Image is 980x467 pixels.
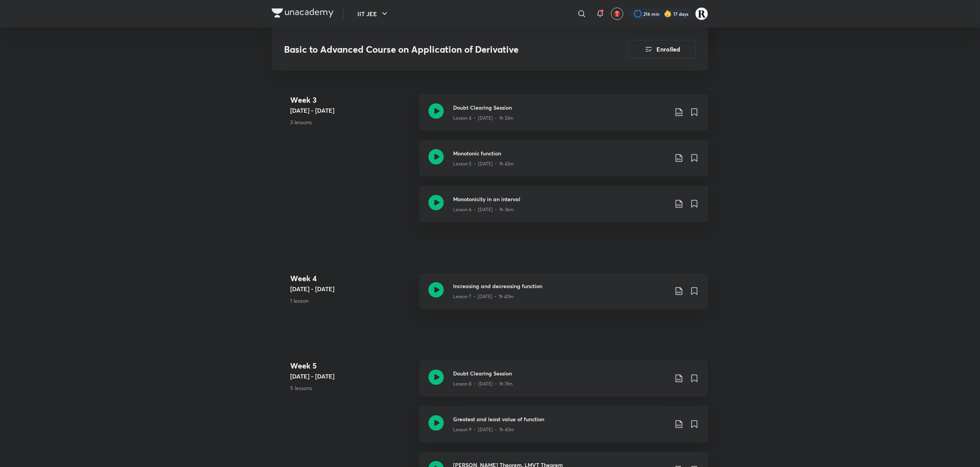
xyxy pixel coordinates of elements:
img: Company Logo [272,8,334,18]
a: Doubt Clearing SessionLesson 4 • [DATE] • 1h 33m [419,94,708,140]
h3: Basic to Advanced Course on Application of Derivative [284,44,585,55]
img: Rakhi Sharma [695,7,708,20]
p: Lesson 6 • [DATE] • 1h 36m [453,206,514,213]
h3: Doubt Clearing Session [453,103,668,112]
p: Lesson 9 • [DATE] • 1h 40m [453,427,514,434]
button: avatar [611,8,623,20]
img: streak [664,10,672,18]
p: Lesson 8 • [DATE] • 1h 31m [453,381,513,388]
h5: [DATE] - [DATE] [290,285,413,294]
h4: Week 3 [290,94,413,106]
h3: Greatest and least value of function [453,415,668,424]
h5: [DATE] - [DATE] [290,106,413,115]
h4: Week 5 [290,360,413,372]
p: Lesson 4 • [DATE] • 1h 33m [453,115,513,122]
a: Monotonic functionLesson 5 • [DATE] • 1h 42m [419,140,708,186]
p: 1 lesson [290,297,413,305]
h3: Monotonicity in an interval [453,195,668,203]
p: Lesson 5 • [DATE] • 1h 42m [453,160,514,167]
a: Doubt Clearing SessionLesson 8 • [DATE] • 1h 31m [419,360,708,406]
a: Increasing and decreasing functionLesson 7 • [DATE] • 1h 40m [419,273,708,319]
a: Company Logo [272,8,334,20]
h5: [DATE] - [DATE] [290,372,413,381]
button: Enrolled [628,40,696,58]
p: 5 lessons [290,384,413,392]
h3: Monotonic function [453,149,668,157]
h3: Doubt Clearing Session [453,370,668,378]
a: Greatest and least value of functionLesson 9 • [DATE] • 1h 40m [419,406,708,452]
h3: Increasing and decreasing function [453,282,668,290]
p: Lesson 7 • [DATE] • 1h 40m [453,294,514,300]
h4: Week 4 [290,273,413,285]
button: IIT JEE [353,6,394,22]
img: avatar [614,10,621,17]
a: Monotonicity in an intervalLesson 6 • [DATE] • 1h 36m [419,186,708,232]
p: 3 lessons [290,118,413,126]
